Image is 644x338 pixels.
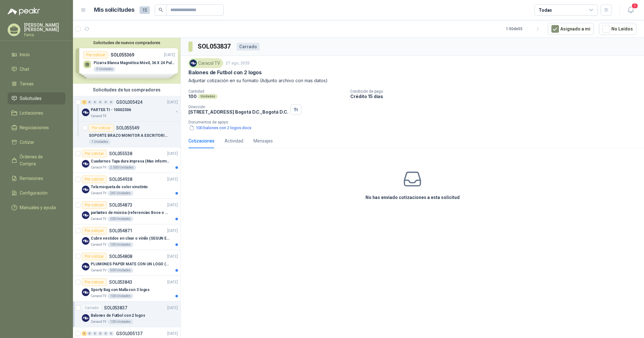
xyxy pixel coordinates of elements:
[8,63,65,75] a: Chat
[82,227,107,235] div: Por cotizar
[167,202,178,208] p: [DATE]
[140,6,150,14] span: 15
[24,33,65,37] p: Fama
[539,7,552,14] div: Todas
[625,4,636,16] button: 1
[226,60,250,66] p: 27 ago, 2025
[198,42,232,51] h3: SOL053837
[82,304,102,312] div: Cerrado
[108,242,133,247] div: 100 Unidades
[116,126,139,130] p: SOL055549
[82,263,89,270] img: Company Logo
[109,100,114,104] div: 0
[73,84,181,96] div: Solicitudes de tus compradores
[8,49,65,61] a: Inicio
[188,89,345,94] p: Cantidad
[20,80,34,87] span: Tareas
[8,202,65,214] a: Manuales y ayuda
[91,287,150,293] p: Sporty Bag con Malla con 3 logos
[103,331,108,336] div: 0
[350,94,641,99] p: Crédito 15 días
[91,107,131,113] p: PARTES TI - 10002306
[98,331,103,336] div: 0
[198,94,218,99] div: Unidades
[82,288,89,296] img: Company Logo
[190,60,197,67] img: Company Logo
[82,186,89,193] img: Company Logo
[76,40,178,45] button: Solicitudes de nuevos compradores
[93,331,97,336] div: 0
[20,109,43,116] span: Licitaciones
[82,109,89,116] img: Company Logo
[82,98,179,119] a: 1 0 0 0 0 0 GSOL005424[DATE] Company LogoPARTES TI - 10002306Caracol TV
[82,331,87,336] div: 3
[98,100,103,104] div: 0
[188,137,214,144] div: Cotizaciones
[167,279,178,285] p: [DATE]
[91,294,106,299] p: Caracol TV
[167,254,178,260] p: [DATE]
[108,216,133,222] div: 200 Unidades
[8,8,40,15] img: Logo peakr
[237,43,260,50] div: Cerrado
[599,23,636,35] button: No Leídos
[8,136,65,148] a: Cotizar
[188,124,252,131] button: 100 balones con 2 logos.docx
[20,139,34,146] span: Cotizar
[109,177,132,182] p: SOL054938
[20,204,56,211] span: Manuales y ayuda
[108,319,133,324] div: 100 Unidades
[82,278,107,286] div: Por cotizar
[188,109,288,115] p: [STREET_ADDRESS] Bogotá D.C. , Bogotá D.C.
[104,306,127,310] p: SOL053837
[73,122,181,147] a: Por cotizarSOL055549SOPORTE BRAZO MONITOR A ESCRITORIO NBF801 Unidades
[20,124,49,131] span: Negociaciones
[91,268,106,273] p: Caracol TV
[548,23,594,35] button: Asignado a mi
[91,158,170,164] p: Cuadernos Tapa dura impresa (Mas informacion en el adjunto)
[108,294,133,299] div: 100 Unidades
[87,100,92,104] div: 0
[82,201,107,209] div: Por cotizar
[188,77,636,84] p: Adjuntar cotización en su formato (Adjunto archivo con mas datos)
[73,250,181,276] a: Por cotizarSOL054808[DATE] Company LogoPLUMONES PAPER MATE CON UN LOGO (SEGUN REF.ADJUNTA)Caracol...
[8,122,65,134] a: Negociaciones
[188,58,223,68] div: Caracol TV
[82,100,87,104] div: 1
[91,261,170,267] p: PLUMONES PAPER MATE CON UN LOGO (SEGUN REF.ADJUNTA)
[20,189,48,196] span: Configuración
[82,211,89,219] img: Company Logo
[631,3,638,9] span: 1
[109,151,132,156] p: SOL055538
[108,268,133,273] div: 500 Unidades
[103,100,108,104] div: 0
[188,69,262,76] p: Balones de Futbol con 2 logos
[91,165,106,170] p: Caracol TV
[116,100,142,104] p: GSOL005424
[506,24,543,34] div: 1 - 50 de 55
[8,78,65,90] a: Tareas
[20,95,42,102] span: Solicitudes
[159,8,163,12] span: search
[94,5,135,15] h1: Mis solicitudes
[89,139,111,144] div: 1 Unidades
[8,92,65,104] a: Solicitudes
[109,331,114,336] div: 0
[8,107,65,119] a: Licitaciones
[20,66,29,73] span: Chat
[82,314,89,322] img: Company Logo
[73,38,181,84] div: Solicitudes de nuevos compradoresPor cotizarSOL055369[DATE] Pizarra Blanca Magnética Móvil, 36 X ...
[82,237,89,245] img: Company Logo
[8,187,65,199] a: Configuración
[73,173,181,199] a: Por cotizarSOL054938[DATE] Company LogoTela moqueta de color vinotintoCaracol TV245 Unidades
[82,253,107,260] div: Por cotizar
[20,175,43,182] span: Remisiones
[167,99,178,105] p: [DATE]
[8,172,65,184] a: Remisiones
[167,151,178,157] p: [DATE]
[91,242,106,247] p: Caracol TV
[91,210,170,216] p: parlantes de música (referencias Bose o Alexa) CON MARCACION 1 LOGO (Mas datos en el adjunto)
[108,191,133,196] div: 245 Unidades
[109,229,132,233] p: SOL054871
[253,137,273,144] div: Mensajes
